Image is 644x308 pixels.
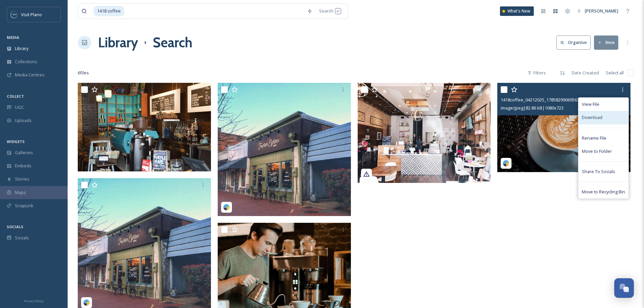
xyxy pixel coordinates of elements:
span: Uploads [15,117,32,124]
a: Library [98,32,138,53]
span: COLLECT [7,94,24,99]
span: UGC [15,104,24,111]
img: snapsea-logo.png [223,204,230,211]
img: 1418 Coffeehouse.jpg [78,83,211,171]
div: Search [316,4,344,18]
span: 1418coffee_04212025_17858299069563088.jpg [501,97,594,103]
span: Stories [15,176,29,182]
span: Library [15,45,28,52]
span: Move to Folder [582,148,612,155]
span: Rename File [582,135,606,141]
span: Maps [15,189,26,196]
a: [PERSON_NAME] [574,4,622,18]
span: WIDGETS [7,139,25,144]
h1: Search [153,32,192,53]
span: 1418 coffee [94,6,124,16]
button: Open Chat [614,278,634,298]
img: vidademaryha_04212025_1904779716839945083_4360926917.jpg [358,83,491,183]
button: Organise [556,35,591,49]
img: snapsea-logo.png [83,299,90,306]
span: Socials [15,235,29,241]
span: View File [582,101,599,108]
button: New [594,35,618,49]
a: What's New [500,6,534,16]
a: Privacy Policy [24,297,44,305]
span: SnapLink [15,203,33,209]
span: MEDIA [7,35,19,40]
span: image/jpeg | 82.86 kB | 1080 x 723 [501,105,564,111]
img: images.jpeg [11,11,18,18]
span: 6 file s [78,70,89,76]
img: thejamesorear_04212025_17871929896533946.jpg [218,83,351,216]
span: Galleries [15,149,33,156]
span: Move to Recycling Bin [582,189,625,195]
div: Filters [524,66,549,79]
img: 1418coffee_04212025_17858299069563088.jpg [497,83,630,172]
img: snapsea-logo.png [503,160,509,167]
span: Visit Plano [21,11,42,18]
span: Privacy Policy [24,299,44,303]
span: Collections [15,58,37,65]
span: Download [582,114,602,121]
span: Share To Socials [582,168,615,175]
span: Media Centres [15,72,45,78]
div: Date Created [568,66,602,79]
span: Select all [606,70,624,76]
span: Embeds [15,163,31,169]
span: [PERSON_NAME] [585,8,618,14]
span: SOCIALS [7,224,23,229]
